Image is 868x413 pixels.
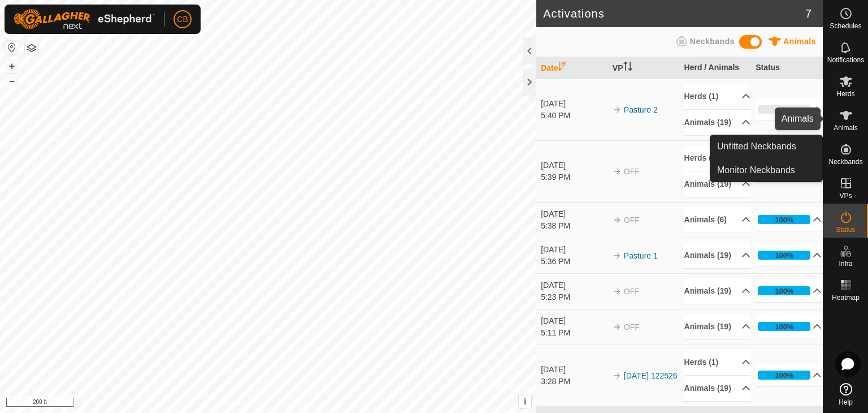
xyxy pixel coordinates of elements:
[836,226,855,233] span: Status
[541,171,607,183] div: 5:39 PM
[758,215,810,224] div: 100%
[834,124,858,131] span: Animals
[613,105,622,114] img: arrow
[541,376,607,388] div: 3:28 PM
[823,378,868,410] a: Help
[805,5,811,22] span: 7
[775,250,793,261] div: 100%
[177,14,188,25] span: CB
[839,192,852,199] span: VPs
[224,398,266,408] a: Privacy Policy
[541,220,607,232] div: 5:38 PM
[624,167,640,176] span: OFF
[839,399,853,406] span: Help
[5,59,19,73] button: +
[710,135,822,158] a: Unfitted Neckbands
[543,7,805,20] h2: Activations
[756,208,822,231] p-accordion-header: 100%
[684,207,750,233] p-accordion-header: Animals (6)
[717,164,795,177] span: Monitor Neckbands
[758,105,810,114] div: 0%
[775,370,793,381] div: 100%
[684,350,750,375] p-accordion-header: Herds (1)
[624,371,678,380] a: [DATE] 122526
[14,9,155,29] img: Gallagher Logo
[5,74,19,88] button: –
[756,315,822,338] p-accordion-header: 100%
[839,260,852,267] span: Infra
[279,398,313,408] a: Contact Us
[624,105,658,114] a: Pasture 2
[684,171,750,197] p-accordion-header: Animals (19)
[541,291,607,303] div: 5:23 PM
[828,158,862,165] span: Neckbands
[624,216,640,225] span: OFF
[710,159,822,182] a: Monitor Neckbands
[541,364,607,376] div: [DATE]
[541,315,607,327] div: [DATE]
[613,371,622,380] img: arrow
[684,243,750,268] p-accordion-header: Animals (19)
[519,395,531,408] button: i
[524,397,526,406] span: i
[613,251,622,260] img: arrow
[690,37,735,46] span: Neckbands
[541,160,607,171] div: [DATE]
[775,286,793,296] div: 100%
[680,57,752,79] th: Herd / Animals
[751,57,823,79] th: Status
[832,294,860,301] span: Heatmap
[613,167,622,176] img: arrow
[25,41,38,55] button: Map Layers
[758,286,810,295] div: 100%
[775,214,793,225] div: 100%
[756,244,822,266] p-accordion-header: 100%
[684,376,750,401] p-accordion-header: Animals (19)
[613,287,622,296] img: arrow
[684,314,750,339] p-accordion-header: Animals (19)
[684,145,750,171] p-accordion-header: Herds (1)
[756,98,822,121] p-accordion-header: 0%
[536,57,608,79] th: Date
[5,41,19,54] button: Reset Map
[624,287,640,296] span: OFF
[775,321,793,332] div: 100%
[541,98,607,110] div: [DATE]
[684,278,750,304] p-accordion-header: Animals (19)
[541,279,607,291] div: [DATE]
[623,63,632,72] p-sorticon: Activate to sort
[541,110,607,122] div: 5:40 PM
[541,256,607,268] div: 5:36 PM
[541,244,607,256] div: [DATE]
[717,140,796,153] span: Unfitted Neckbands
[758,371,810,380] div: 100%
[624,251,658,260] a: Pasture 1
[541,208,607,220] div: [DATE]
[608,57,680,79] th: VP
[558,63,567,72] p-sorticon: Activate to sort
[758,322,810,331] div: 100%
[613,216,622,225] img: arrow
[830,23,861,29] span: Schedules
[613,322,622,332] img: arrow
[624,322,640,332] span: OFF
[684,110,750,135] p-accordion-header: Animals (19)
[684,84,750,109] p-accordion-header: Herds (1)
[783,37,816,46] span: Animals
[836,91,854,97] span: Herds
[756,279,822,302] p-accordion-header: 100%
[541,327,607,339] div: 5:11 PM
[758,251,810,260] div: 100%
[756,364,822,386] p-accordion-header: 100%
[827,57,864,63] span: Notifications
